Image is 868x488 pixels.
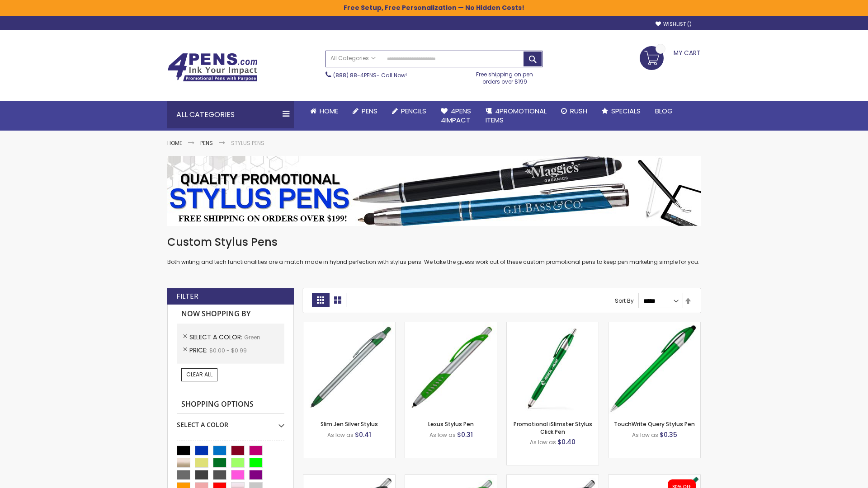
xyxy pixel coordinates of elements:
[177,305,284,324] strong: Now Shopping by
[176,291,198,301] strong: Filter
[385,101,434,121] a: Pencils
[167,53,258,82] img: 4Pens Custom Pens and Promotional Products
[167,156,701,226] img: Stylus Pens
[478,101,554,131] a: 4PROMOTIONALITEMS
[167,235,701,249] h1: Custom Stylus Pens
[209,347,247,354] span: $0.00 - $0.99
[362,106,377,116] span: Pens
[648,101,680,121] a: Blog
[507,322,599,414] img: Promotional iSlimster Stylus Click Pen-Green
[557,437,576,446] span: $0.40
[507,322,599,329] a: Promotional iSlimster Stylus Click Pen-Green
[167,235,701,266] div: Both writing and tech functionalities are a match made in hybrid perfection with stylus pens. We ...
[405,474,497,482] a: Boston Silver Stylus Pen-Green
[434,101,478,131] a: 4Pens4impact
[200,139,213,147] a: Pens
[181,368,217,381] a: Clear All
[507,474,599,482] a: Lexus Metallic Stylus Pen-Green
[177,395,284,414] strong: Shopping Options
[321,420,378,428] a: Slim Jen Silver Stylus
[167,139,182,147] a: Home
[656,21,692,28] a: Wishlist
[609,322,700,414] img: TouchWrite Query Stylus Pen-Green
[177,414,284,429] div: Select A Color
[303,322,395,414] img: Slim Jen Silver Stylus-Green
[655,106,673,116] span: Blog
[326,51,380,66] a: All Categories
[303,322,395,329] a: Slim Jen Silver Stylus-Green
[189,333,244,342] span: Select A Color
[405,322,497,329] a: Lexus Stylus Pen-Green
[611,106,641,116] span: Specials
[312,293,329,307] strong: Grid
[355,430,371,439] span: $0.41
[345,101,385,121] a: Pens
[457,430,473,439] span: $0.31
[467,67,543,85] div: Free shipping on pen orders over $199
[333,71,407,79] span: - Call Now!
[320,106,338,116] span: Home
[327,431,354,439] span: As low as
[632,431,658,439] span: As low as
[609,474,700,482] a: iSlimster II - Full Color-Green
[530,438,556,446] span: As low as
[186,371,212,378] span: Clear All
[330,55,376,62] span: All Categories
[428,420,474,428] a: Lexus Stylus Pen
[609,322,700,329] a: TouchWrite Query Stylus Pen-Green
[167,101,294,128] div: All Categories
[615,297,634,305] label: Sort By
[594,101,648,121] a: Specials
[303,101,345,121] a: Home
[303,474,395,482] a: Boston Stylus Pen-Green
[486,106,547,125] span: 4PROMOTIONAL ITEMS
[660,430,677,439] span: $0.35
[514,420,592,435] a: Promotional iSlimster Stylus Click Pen
[405,322,497,414] img: Lexus Stylus Pen-Green
[401,106,426,116] span: Pencils
[244,333,260,341] span: Green
[614,420,695,428] a: TouchWrite Query Stylus Pen
[570,106,587,116] span: Rush
[429,431,456,439] span: As low as
[441,106,471,125] span: 4Pens 4impact
[189,346,209,355] span: Price
[554,101,594,121] a: Rush
[231,139,264,147] strong: Stylus Pens
[333,71,377,79] a: (888) 88-4PENS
